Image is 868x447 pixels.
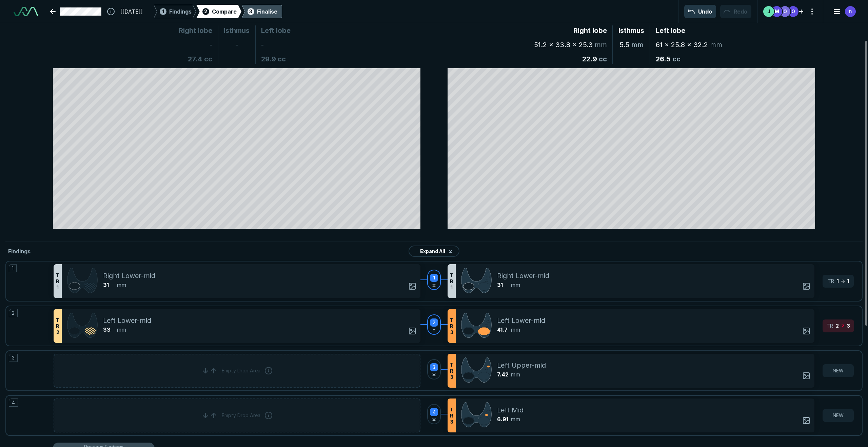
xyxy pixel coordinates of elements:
span: n [849,8,852,15]
span: cc [204,55,212,63]
span: T R 3 [450,317,453,335]
span: Right Lower-mid [497,271,549,281]
a: See-Mode Logo [11,4,41,19]
span: NEW [833,412,844,419]
div: 1Findings [154,5,196,18]
div: avatar-name [845,6,856,17]
span: 31 [103,281,109,289]
div: - [224,40,250,50]
img: 6fNGnAAAAAZJREFUAwC11nBkcCpA8wAAAABJRU5ErkJggg== [461,267,492,294]
span: mm [117,326,126,334]
span: 5.5 [619,41,629,49]
span: Compare [212,7,237,16]
img: 29KISYAAAAGSURBVAMALapsZLNCRdEAAAAASUVORK5CYII= [461,401,492,428]
span: 1 [12,265,14,272]
span: Right lobe [61,25,212,36]
span: Isthmus [224,25,250,36]
span: Right Lower-mid [103,271,155,281]
span: 3 [847,322,850,330]
div: - [261,40,412,50]
div: 3Finalise [241,5,282,18]
img: 9vpVS3AAAABklEQVQDAI3SbGSky2U8AAAAAElFTkSuQmCC [461,312,492,339]
span: mm [511,370,520,378]
span: 1 [433,274,435,281]
span: mm [595,41,607,49]
span: 27.4 [188,55,202,63]
span: Empty Drop Area [222,367,260,374]
span: 31 [497,281,503,289]
img: See-Mode Logo [14,7,38,16]
span: TR [828,277,834,285]
span: T R 1 [450,272,453,291]
span: Isthmus [618,25,644,36]
button: avatar-name [829,5,857,18]
span: T R 1 [56,272,59,291]
span: 51.2 x 33.8 x 25.3 [534,41,593,49]
span: Findings [169,7,192,16]
span: Right lobe [456,25,607,36]
span: 41.7 [497,326,508,334]
span: 2 [836,322,839,330]
button: Redo [720,5,751,18]
span: 29.9 [261,55,276,63]
span: NEW [833,367,844,374]
span: T R 3 [450,362,453,380]
span: 7.42 [497,370,509,378]
span: 2 [433,319,435,326]
div: avatar-name [763,6,774,17]
div: avatar-name [788,6,798,17]
div: avatar-name [780,6,790,17]
span: 3 [12,354,15,362]
div: avatar-name [771,6,782,17]
span: 1 [837,277,839,285]
span: 4 [433,408,436,416]
span: mm [511,326,520,334]
span: Left lobe [656,25,807,36]
img: UQ4OpgAAAAZJREFUAwCRq66R0T9tmwAAAABJRU5ErkJggg== [67,312,98,339]
span: Expand All [420,248,445,254]
span: 22.9 [582,55,597,63]
span: cc [599,55,607,63]
span: Left Upper-mid [497,360,546,370]
span: O [783,8,787,15]
span: M [775,8,779,15]
span: 1 [162,8,164,15]
span: 26.5 [656,55,671,63]
span: T R 2 [56,317,59,335]
span: Left Lower-mid [497,315,545,326]
span: mm [631,41,644,49]
span: 4 [12,399,15,406]
span: 3 [249,8,252,15]
span: Left Lower-mid [103,315,151,326]
img: +iW2z4AAAAGSURBVAMAFD5sZMR74tYAAAAASUVORK5CYII= [461,356,492,384]
span: mm [511,281,520,289]
span: [[DATE]] [120,7,143,16]
div: 2Compare [196,5,241,18]
span: 61 x 25.8 x 32.2 [656,41,708,49]
span: TR [827,322,833,330]
span: mm [117,281,126,289]
span: cc [672,55,680,63]
img: 87b706AAAABklEQVQDAASEzZEmYEW0AAAAAElFTkSuQmCC [67,267,98,294]
div: - [61,40,212,50]
span: Left Mid [497,405,524,415]
span: T R 3 [450,407,453,425]
span: 1 [847,277,849,285]
span: mm [710,41,722,49]
span: 3 [433,364,435,371]
span: 33 [103,326,111,334]
span: Left lobe [261,25,412,36]
span: cc [278,55,286,63]
span: mm [511,415,520,423]
span: 6.91 [497,415,508,423]
span: Empty Drop Area [222,412,260,419]
button: Undo [684,5,716,18]
span: Findings [5,245,33,258]
span: 2 [204,8,207,15]
span: J [767,8,770,15]
div: Finalise [257,7,277,16]
span: 2 [12,309,15,317]
span: O [791,8,795,15]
